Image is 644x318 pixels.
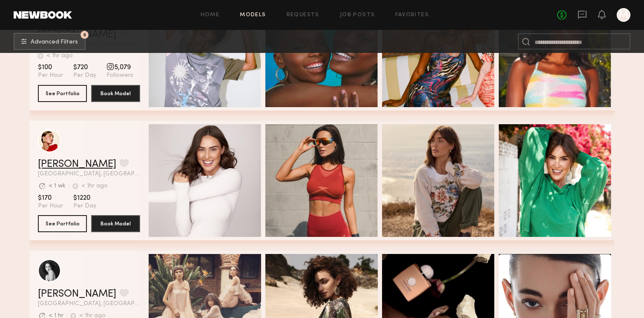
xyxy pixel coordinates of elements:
button: 5Advanced Filters [14,33,86,50]
button: See Portfolio [38,215,87,232]
div: < 1 wk [49,183,66,189]
span: Per Day [73,202,96,210]
span: 5 [83,33,86,37]
div: < 1hr ago [46,53,73,59]
button: Book Model [91,85,140,102]
span: $170 [38,194,63,202]
button: See Portfolio [38,85,87,102]
span: [GEOGRAPHIC_DATA], [GEOGRAPHIC_DATA] [38,301,140,307]
span: $720 [73,63,96,72]
span: Per Hour [38,202,63,210]
div: < 1hr ago [81,183,108,189]
a: Home [201,12,220,18]
a: Job Posts [340,12,375,18]
a: Favorites [395,12,429,18]
a: [PERSON_NAME] [38,289,116,299]
a: Models [240,12,266,18]
span: Per Hour [38,72,63,79]
span: Followers [106,72,133,79]
span: $100 [38,63,63,72]
span: [GEOGRAPHIC_DATA], [GEOGRAPHIC_DATA] [38,171,140,177]
span: Advanced Filters [31,39,78,45]
a: Requests [287,12,319,18]
span: Per Day [73,72,96,79]
button: Book Model [91,215,140,232]
a: M [617,8,630,22]
span: $1220 [73,194,96,202]
a: [PERSON_NAME] [38,159,116,169]
span: 5,079 [106,63,133,72]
